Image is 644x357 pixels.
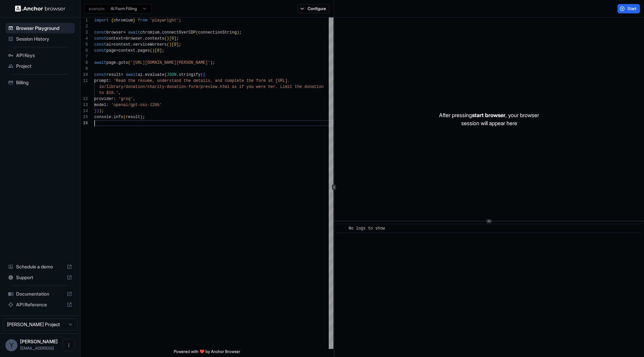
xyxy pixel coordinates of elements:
[123,30,125,35] span: =
[145,72,164,77] span: evaluate
[123,36,125,41] span: =
[5,50,75,61] div: API Keys
[80,72,88,78] div: 10
[179,42,181,47] span: ;
[16,291,64,297] span: Documentation
[179,72,201,77] span: stringify
[106,103,109,107] span: :
[349,226,385,231] span: No logs to show
[94,48,106,53] span: const
[297,4,330,13] button: Configure
[203,72,205,77] span: {
[94,97,114,101] span: provider
[118,60,128,65] span: goto
[80,78,88,84] div: 11
[114,42,130,47] span: context
[80,60,88,66] div: 8
[140,115,143,119] span: )
[150,48,152,53] span: (
[237,30,239,35] span: )
[16,301,64,308] span: API Reference
[106,48,116,53] span: page
[80,30,88,36] div: 3
[80,66,88,72] div: 9
[128,60,130,65] span: (
[121,72,123,77] span: =
[16,52,72,59] span: API Keys
[169,36,171,41] span: [
[133,18,135,23] span: }
[114,115,123,119] span: info
[20,346,54,351] span: yuma@o-mega.ai
[20,339,58,344] span: Yuma Heymans
[5,61,75,71] div: Project
[162,30,196,35] span: connectOverCDP
[94,79,109,83] span: prompt
[114,97,116,101] span: :
[111,18,113,23] span: {
[126,115,140,119] span: result
[80,120,88,126] div: 16
[130,42,133,47] span: .
[80,114,88,120] div: 15
[80,96,88,102] div: 12
[138,72,143,77] span: ai
[116,48,118,53] span: =
[164,72,167,77] span: (
[80,54,88,60] div: 7
[133,42,167,47] span: serviceWorkers
[167,42,169,47] span: (
[5,299,75,310] div: API Reference
[176,42,179,47] span: ]
[111,42,113,47] span: =
[102,109,104,113] span: ;
[143,36,145,41] span: .
[140,30,160,35] span: chromium
[174,349,240,357] span: Powered with ❤️ by Anchor Browser
[196,30,198,35] span: (
[16,263,64,270] span: Schedule a demo
[169,42,171,47] span: )
[109,79,111,83] span: :
[111,103,162,107] span: 'openai/gpt-oss-120b'
[94,115,111,119] span: console
[94,18,109,23] span: import
[198,30,237,35] span: connectionString
[138,18,148,23] span: from
[16,79,72,86] span: Billing
[179,18,181,23] span: ;
[80,42,88,48] div: 5
[89,6,105,11] span: example:
[167,72,176,77] span: JSON
[94,36,106,41] span: const
[176,36,179,41] span: ;
[201,72,203,77] span: (
[80,48,88,54] div: 6
[63,339,75,351] button: Open menu
[94,60,106,65] span: await
[234,79,290,83] span: lete the form at [URL].
[106,30,123,35] span: browser
[118,48,135,53] span: context
[126,36,143,41] span: browser
[210,60,213,65] span: )
[174,42,176,47] span: 0
[16,63,72,69] span: Project
[159,48,162,53] span: ]
[171,36,174,41] span: 0
[133,97,135,101] span: ,
[628,6,637,11] span: Start
[152,48,155,53] span: )
[143,72,145,77] span: .
[16,36,72,42] span: Session History
[340,225,344,232] span: ​
[157,48,159,53] span: 0
[80,23,88,30] div: 2
[97,109,99,113] span: )
[472,112,505,118] span: start browser
[439,111,539,127] p: After pressing , your browser session will appear here
[145,36,164,41] span: contexts
[114,18,133,23] span: chromium
[143,115,145,119] span: ;
[118,91,121,95] span: ,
